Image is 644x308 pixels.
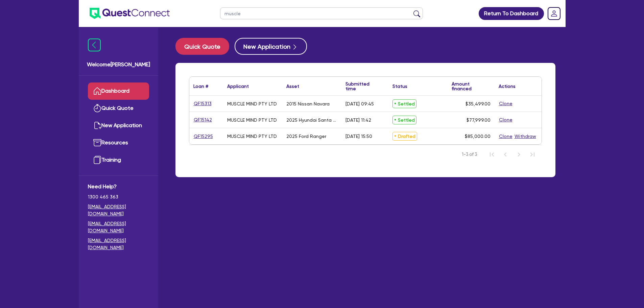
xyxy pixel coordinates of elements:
div: 2025 Hyundai Santa Fe [286,117,337,123]
a: QF15313 [193,100,212,108]
span: Settled [392,116,416,124]
img: quick-quote [93,104,101,112]
div: Actions [499,84,516,89]
span: $85,000.00 [465,134,491,139]
div: MUSCLE MIND PTY LTD [227,117,277,123]
a: Training [88,151,149,169]
a: Quick Quote [88,100,149,117]
div: MUSCLE MIND PTY LTD [227,101,277,106]
a: Dropdown toggle [545,5,563,22]
button: Quick Quote [175,38,229,55]
div: Amount financed [452,81,491,91]
img: new-application [93,121,101,129]
span: Need Help? [88,183,149,191]
button: Last Page [526,148,539,161]
div: Asset [286,84,299,89]
button: Next Page [512,148,526,161]
button: Clone [499,116,513,124]
a: [EMAIL_ADDRESS][DOMAIN_NAME] [88,220,149,234]
img: quest-connect-logo-blue [90,8,170,19]
button: Clone [499,133,513,140]
img: training [93,156,101,164]
div: [DATE] 11:42 [345,117,371,123]
a: New Application [88,117,149,134]
button: Withdraw [514,133,536,140]
a: [EMAIL_ADDRESS][DOMAIN_NAME] [88,237,149,251]
button: New Application [235,38,307,55]
a: Return To Dashboard [479,7,544,20]
div: [DATE] 09:45 [345,101,374,106]
div: Applicant [227,84,249,89]
span: Welcome [PERSON_NAME] [87,61,150,69]
a: QF15142 [193,116,212,124]
button: Previous Page [499,148,512,161]
div: Submitted time [345,81,378,91]
div: Loan # [193,84,208,89]
div: [DATE] 15:50 [345,134,372,139]
button: First Page [485,148,499,161]
button: Clone [499,100,513,108]
a: [EMAIL_ADDRESS][DOMAIN_NAME] [88,203,149,217]
div: 2025 Ford Ranger [286,134,326,139]
div: Status [392,84,407,89]
span: Drafted [392,132,417,141]
a: QF15295 [193,133,213,140]
img: icon-menu-close [88,39,101,51]
input: Search by name, application ID or mobile number... [220,7,423,19]
a: Resources [88,134,149,151]
a: Dashboard [88,82,149,100]
span: Settled [392,99,416,108]
img: resources [93,139,101,147]
a: Quick Quote [175,38,235,55]
span: $77,999.00 [467,117,491,123]
span: 1-3 of 3 [462,151,477,158]
div: 2015 Nissan Navara [286,101,330,106]
div: MUSCLE MIND PTY LTD [227,134,277,139]
span: $35,499.00 [466,101,491,106]
span: 1300 465 363 [88,193,149,200]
